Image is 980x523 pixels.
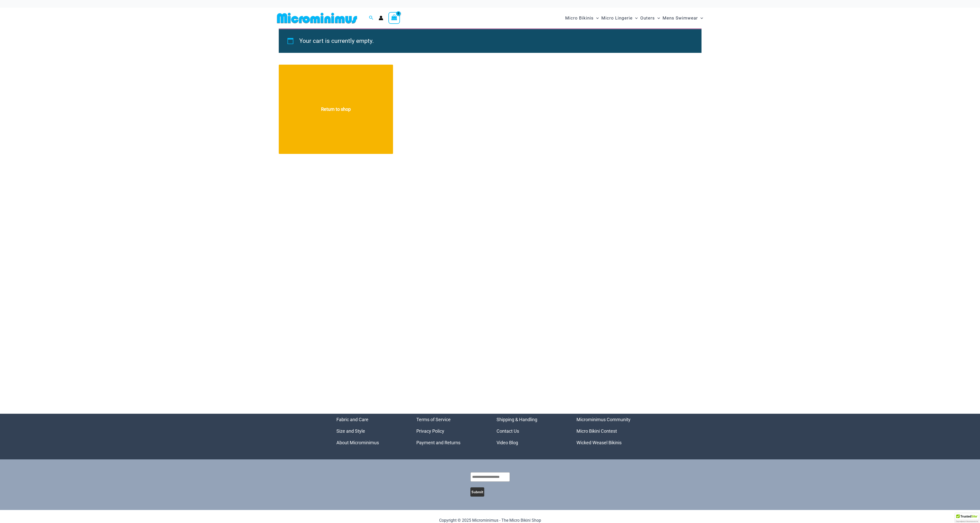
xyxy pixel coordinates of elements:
span: Menu Toggle [594,12,599,25]
nav: Site Navigation [563,9,705,27]
nav: Menu [497,414,564,448]
div: Your cart is currently empty. [279,28,702,53]
span: Micro Lingerie [601,12,633,25]
aside: Footer Widget 4 [576,414,644,448]
nav: Menu [336,414,404,448]
nav: Menu [416,414,484,448]
a: View Shopping Cart, empty [388,12,400,24]
a: Micro BikinisMenu ToggleMenu Toggle [564,10,600,26]
a: Wicked Weasel Bikinis [576,440,622,445]
a: Return to shop [279,65,393,154]
button: Submit [470,487,484,497]
span: Menu Toggle [698,12,703,25]
a: Size and Style [336,428,365,434]
div: TrustedSite Certified [955,513,979,523]
nav: Menu [576,414,644,448]
a: Payment and Returns [416,440,460,445]
span: Menu Toggle [633,12,638,25]
aside: Footer Widget 2 [416,414,484,448]
a: OutersMenu ToggleMenu Toggle [639,10,661,26]
a: About Microminimus [336,440,379,445]
aside: Footer Widget 3 [497,414,564,448]
a: Mens SwimwearMenu ToggleMenu Toggle [661,10,704,26]
a: Micro LingerieMenu ToggleMenu Toggle [600,10,639,26]
a: Fabric and Care [336,417,368,422]
span: Micro Bikinis [565,12,594,25]
span: Outers [640,12,655,25]
a: Privacy Policy [416,428,444,434]
img: MM SHOP LOGO FLAT [275,12,359,24]
a: Shipping & Handling [497,417,537,422]
a: Contact Us [497,428,519,434]
aside: Footer Widget 1 [336,414,404,448]
a: Search icon link [369,15,374,21]
a: Terms of Service [416,417,451,422]
a: Video Blog [497,440,518,445]
a: Account icon link [379,16,383,20]
span: Menu Toggle [655,12,660,25]
span: Mens Swimwear [663,12,698,25]
a: Microminimus Community [576,417,631,422]
a: Micro Bikini Contest [576,428,617,434]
